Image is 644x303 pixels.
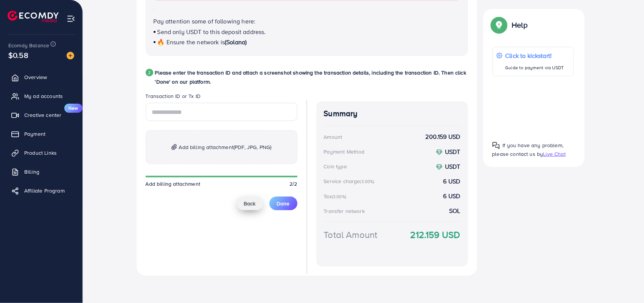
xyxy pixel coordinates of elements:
[324,133,342,141] div: Amount
[324,148,365,155] div: Payment Method
[6,126,77,141] a: Payment
[7,47,30,63] span: $0.58
[24,149,57,157] span: Product Links
[324,228,378,241] div: Total Amount
[64,104,82,113] span: New
[24,168,39,176] span: Billing
[6,183,77,198] a: Affiliate Program
[324,193,349,200] div: Tax
[179,143,272,152] span: Add billing attachment
[443,192,460,200] strong: 6 USD
[8,42,49,49] span: Ecomdy Balance
[225,38,247,46] span: (Solana)
[8,11,59,22] img: logo
[332,194,346,200] small: (3.00%)
[6,145,77,160] a: Product Links
[449,207,460,215] strong: SOL
[157,38,225,46] span: 🔥 Ensure the network is
[146,92,297,103] legend: Transaction ID or Tx ID
[289,180,297,188] span: 2/2
[277,200,290,207] span: Done
[233,143,271,151] span: (PDF, JPG, PNG)
[443,177,460,186] strong: 6 USD
[146,180,201,188] span: Add billing attachment
[24,92,63,100] span: My ad accounts
[445,162,460,171] strong: USDT
[269,197,297,210] button: Done
[155,68,468,86] p: Please enter the transaction ID and attach a screenshot showing the transaction details, includin...
[154,27,460,36] p: Send only USDT to this deposit address.
[244,200,256,207] span: Back
[543,150,566,158] span: Live Chat
[24,130,45,138] span: Payment
[492,142,500,149] img: Popup guide
[6,164,77,179] a: Billing
[6,70,77,85] a: Overview
[436,149,443,156] img: coin
[512,20,528,30] p: Help
[436,164,443,171] img: coin
[146,69,153,76] div: 2
[445,148,460,156] strong: USDT
[6,89,77,104] a: My ad accounts
[506,51,564,60] p: Click to kickstart!
[24,73,47,81] span: Overview
[6,107,77,123] a: Creative centerNew
[24,111,61,119] span: Creative center
[360,179,375,185] small: (3.00%)
[492,141,564,158] span: If you have any problem, please contact us by
[426,132,460,141] strong: 200.159 USD
[154,17,460,26] p: Pay attention some of following here:
[324,163,347,170] div: Coin type
[492,18,506,32] img: Popup guide
[324,177,377,185] div: Service charge
[324,109,460,118] h4: Summary
[506,63,564,72] p: Guide to payment via USDT
[411,228,460,241] strong: 212.159 USD
[24,187,65,194] span: Affiliate Program
[612,269,638,297] iframe: Chat
[67,14,75,23] img: menu
[236,197,263,210] button: Back
[171,144,177,151] img: img
[67,52,74,59] img: image
[324,207,365,215] div: Transfer network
